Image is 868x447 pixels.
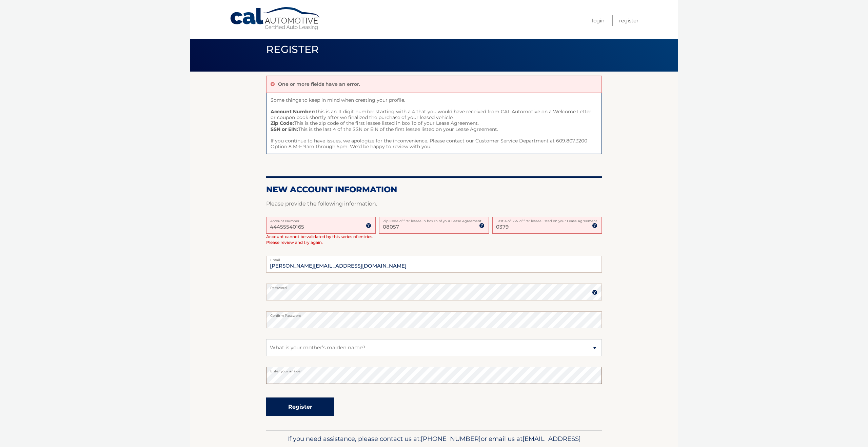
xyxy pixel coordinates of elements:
[266,256,602,261] label: Email
[266,217,376,234] input: Account Number
[379,217,489,222] label: Zip Code of first lessee in box 1b of your Lease Agreement
[592,223,597,228] img: tooltip.svg
[592,290,597,295] img: tooltip.svg
[266,93,602,154] span: Some things to keep in mind when creating your profile. This is an 11 digit number starting with ...
[266,234,373,245] span: Account cannot be validated by this series of entries. Please review and try again.
[266,397,334,416] button: Register
[230,7,321,31] a: Cal Automotive
[266,199,602,209] p: Please provide the following information.
[492,217,602,234] input: SSN or EIN (last 4 digits only)
[271,109,315,115] strong: Account Number:
[492,217,602,222] label: Last 4 of SSN of first lessee listed on your Lease Agreement
[266,184,602,195] h2: New Account Information
[271,120,294,126] strong: Zip Code:
[266,256,602,273] input: Email
[592,15,605,26] a: Login
[619,15,638,26] a: Register
[421,435,481,443] span: [PHONE_NUMBER]
[266,284,602,289] label: Password
[479,223,485,228] img: tooltip.svg
[266,311,602,317] label: Confirm Password
[266,367,602,372] label: Enter your answer
[266,217,376,222] label: Account Number
[271,126,298,132] strong: SSN or EIN:
[366,223,371,228] img: tooltip.svg
[266,43,319,56] span: Register
[379,217,489,234] input: Zip Code
[278,81,360,87] p: One or more fields have an error.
